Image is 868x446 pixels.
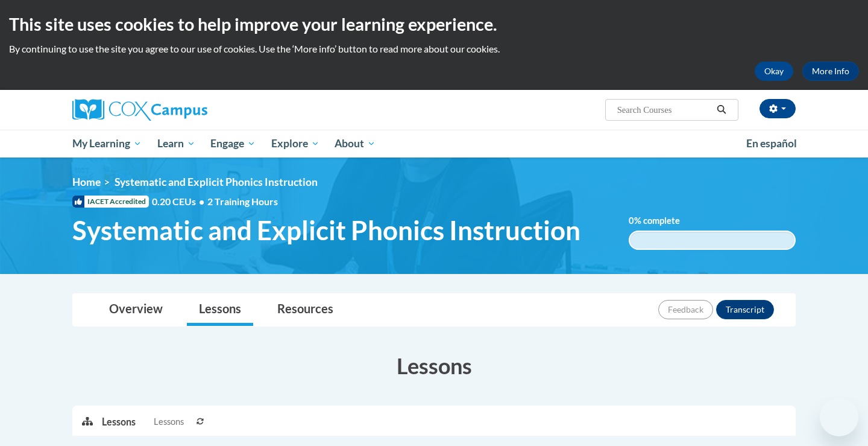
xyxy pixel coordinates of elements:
[716,300,774,319] button: Transcript
[203,130,263,158] a: Engage
[271,136,319,151] span: Explore
[616,103,712,117] input: Search Courses
[72,136,142,151] span: My Learning
[54,130,814,158] div: Main menu
[210,136,256,151] span: Engage
[265,294,345,326] a: Resources
[157,136,195,151] span: Learn
[629,214,698,228] label: % complete
[755,62,793,81] button: Okay
[72,99,207,121] img: Cox Campus
[72,196,149,208] span: IACET Accredited
[712,103,731,117] button: Search
[72,99,301,121] a: Cox Campus
[629,215,634,226] span: 0
[759,99,796,118] button: Account Settings
[152,195,207,208] span: 0.20 CEUs
[9,42,859,56] p: By continuing to use the site you agree to our use of cookies. Use the ‘More info’ button to read...
[802,62,859,81] a: More Info
[72,176,101,188] a: Home
[207,196,278,207] span: 2 Training Hours
[187,294,253,326] a: Lessons
[115,176,318,188] span: Systematic and Explicit Phonics Instruction
[72,351,796,381] h3: Lessons
[102,415,136,428] p: Lessons
[820,398,858,436] iframe: Button to launch messaging window
[746,137,797,150] span: En español
[199,196,204,207] span: •
[327,130,384,158] a: About
[154,415,184,428] span: Lessons
[72,214,580,246] span: Systematic and Explicit Phonics Instruction
[64,130,149,158] a: My Learning
[97,294,175,326] a: Overview
[738,131,805,156] a: En español
[335,136,376,151] span: About
[263,130,327,158] a: Explore
[149,130,203,158] a: Learn
[9,12,859,36] h2: This site uses cookies to help improve your learning experience.
[658,300,713,319] button: Feedback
